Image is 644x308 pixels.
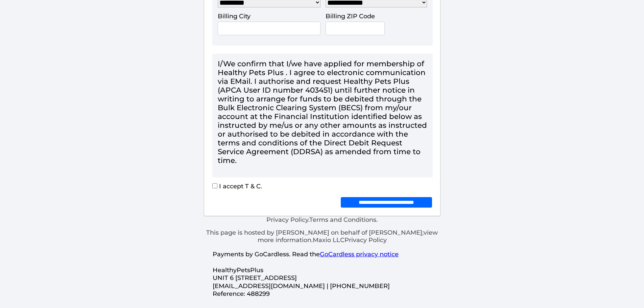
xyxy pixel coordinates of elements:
label: I accept T & C. [212,183,262,190]
label: Billing City [218,13,251,20]
a: Terms and Conditions [309,216,376,223]
div: I/We confirm that I/we have applied for membership of Healthy Pets Plus . I agree to electronic c... [218,59,427,165]
input: I accept T & C. [212,183,217,188]
a: GoCardless privacy notice [320,251,399,258]
p: Payments by GoCardless. Read the HealthyPetsPlus UNIT 6 [STREET_ADDRESS] [EMAIL_ADDRESS][DOMAIN_N... [204,244,440,298]
a: Privacy Policy [266,216,308,223]
label: Billing ZIP Code [326,13,375,20]
p: This page is hosted by [PERSON_NAME] on behalf of [PERSON_NAME]; Maxio LLC [204,229,440,244]
a: view more information. [258,229,438,244]
div: . . [204,216,440,244]
a: Privacy Policy [344,236,387,244]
